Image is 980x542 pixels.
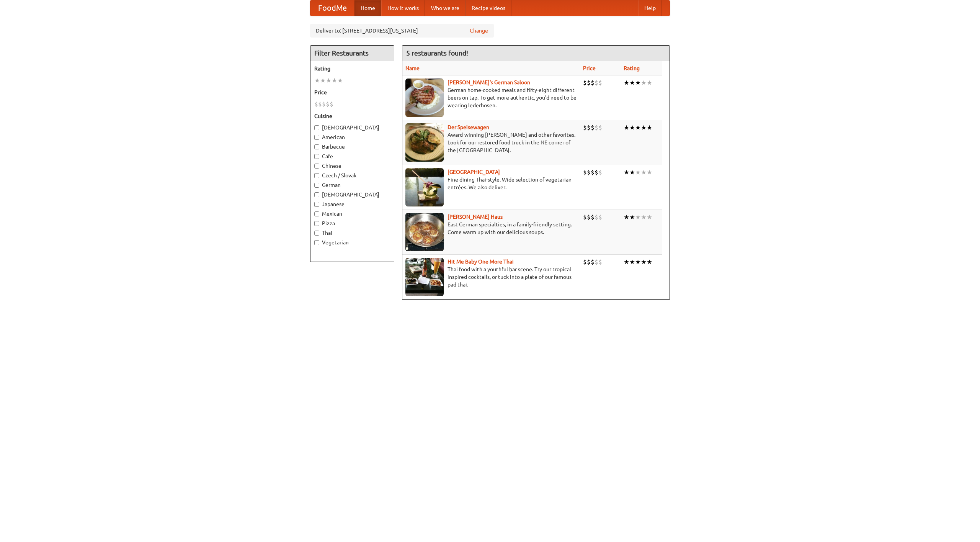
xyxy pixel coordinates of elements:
div: Deliver to: [STREET_ADDRESS][US_STATE] [310,24,494,38]
input: Vegetarian [314,240,319,245]
li: $ [583,258,587,266]
input: Pizza [314,221,319,226]
li: $ [598,123,602,132]
label: Cafe [314,152,390,160]
li: ★ [641,79,647,87]
li: ★ [314,76,320,85]
li: ★ [629,258,635,266]
input: German [314,183,319,188]
li: ★ [647,168,652,177]
input: Mexican [314,211,319,216]
h5: Rating [314,65,390,72]
li: $ [587,79,591,87]
li: $ [598,168,602,177]
li: $ [330,100,333,108]
input: Czech / Slovak [314,173,319,178]
label: Barbecue [314,143,390,151]
label: Vegetarian [314,239,390,246]
li: ★ [624,168,629,177]
p: German home-cooked meals and fifty-eight different beers on tap. To get more authentic, you'd nee... [405,86,577,109]
input: Japanese [314,202,319,207]
li: $ [583,79,587,87]
li: $ [587,213,591,221]
li: $ [583,213,587,221]
li: ★ [647,213,652,221]
p: East German specialties, in a family-friendly setting. Come warm up with our delicious soups. [405,221,577,236]
li: $ [591,258,595,266]
label: Chinese [314,162,390,170]
li: ★ [629,168,635,177]
a: Change [470,27,488,34]
li: $ [587,123,591,132]
li: ★ [635,123,641,132]
b: [PERSON_NAME] Haus [448,214,503,220]
li: ★ [635,258,641,266]
li: $ [583,123,587,132]
input: Thai [314,231,319,236]
label: Czech / Slovak [314,172,390,179]
li: $ [591,213,595,221]
ng-pluralize: 5 restaurants found! [406,49,468,57]
li: ★ [337,76,343,85]
li: ★ [641,258,647,266]
li: $ [587,168,591,177]
li: ★ [641,168,647,177]
li: $ [598,258,602,266]
input: Barbecue [314,144,319,149]
li: $ [318,100,322,108]
li: $ [591,79,595,87]
li: $ [322,100,326,108]
a: [GEOGRAPHIC_DATA] [448,169,500,175]
p: Fine dining Thai-style. Wide selection of vegetarian entrées. We also deliver. [405,176,577,191]
li: ★ [326,76,332,85]
li: ★ [332,76,337,85]
input: Cafe [314,154,319,159]
a: Home [354,0,381,16]
li: ★ [635,213,641,221]
li: $ [314,100,318,108]
label: Japanese [314,200,390,208]
img: speisewagen.jpg [405,123,444,162]
input: [DEMOGRAPHIC_DATA] [314,192,319,197]
h4: Filter Restaurants [310,46,394,61]
li: ★ [647,258,652,266]
li: ★ [320,76,326,85]
a: [PERSON_NAME]'s German Saloon [448,79,530,85]
a: Who we are [425,0,465,16]
input: American [314,135,319,140]
img: esthers.jpg [405,79,444,117]
li: $ [587,258,591,266]
b: Der Speisewagen [448,124,489,130]
li: ★ [647,123,652,132]
li: ★ [641,123,647,132]
a: How it works [381,0,425,16]
li: $ [595,79,598,87]
label: German [314,181,390,189]
input: Chinese [314,164,319,169]
label: Mexican [314,210,390,218]
label: American [314,133,390,141]
h5: Price [314,88,390,96]
a: Rating [624,65,640,71]
img: babythai.jpg [405,258,444,296]
label: [DEMOGRAPHIC_DATA] [314,191,390,198]
li: ★ [624,79,629,87]
li: ★ [624,123,629,132]
li: $ [595,168,598,177]
p: Thai food with a youthful bar scene. Try our tropical inspired cocktails, or tuck into a plate of... [405,265,577,288]
a: Name [405,65,420,71]
li: $ [591,123,595,132]
li: ★ [635,79,641,87]
h5: Cuisine [314,112,390,120]
input: [DEMOGRAPHIC_DATA] [314,125,319,130]
li: ★ [624,213,629,221]
li: $ [598,213,602,221]
label: Pizza [314,219,390,227]
li: $ [591,168,595,177]
label: Thai [314,229,390,237]
a: Recipe videos [465,0,511,16]
li: $ [595,123,598,132]
li: $ [326,100,330,108]
li: $ [598,79,602,87]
